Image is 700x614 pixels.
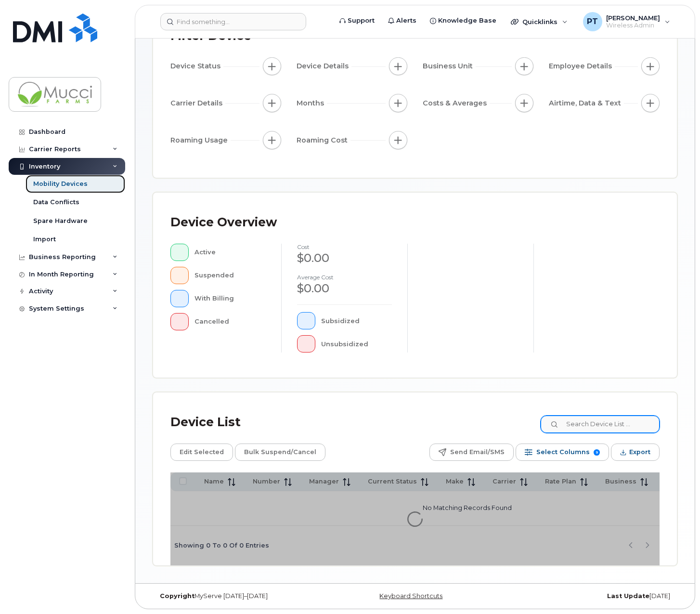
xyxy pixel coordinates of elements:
a: Knowledge Base [423,11,503,30]
span: Send Email/SMS [450,445,505,459]
button: Export [611,444,660,461]
strong: Copyright [160,592,194,600]
input: Search Device List ... [541,416,660,433]
span: Months [297,98,327,108]
span: Edit Selected [180,445,224,459]
span: Export [629,445,650,459]
a: Keyboard Shortcuts [379,592,442,600]
span: Device Details [297,61,351,71]
span: Roaming Cost [297,135,350,145]
span: Carrier Details [170,98,225,108]
span: Employee Details [549,61,615,71]
div: Subsidized [321,312,392,329]
div: $0.00 [297,280,392,297]
div: Active [194,244,266,261]
div: MyServe [DATE]–[DATE] [153,592,327,600]
div: Device Overview [170,210,277,235]
button: Send Email/SMS [429,444,514,461]
h4: cost [297,244,392,250]
span: Device Status [170,61,223,71]
span: Support [348,16,375,26]
span: Knowledge Base [438,16,496,26]
button: Edit Selected [170,444,233,461]
input: Find something... [160,13,306,30]
button: Bulk Suspend/Cancel [235,444,325,461]
h4: Average cost [297,274,392,280]
div: Peter Triferis [576,12,677,31]
span: Roaming Usage [170,135,231,145]
div: $0.00 [297,250,392,266]
div: Unsubsidized [321,335,392,353]
span: Quicklinks [522,18,557,26]
span: [PERSON_NAME] [606,14,660,22]
button: Select Columns 9 [516,444,609,461]
div: Quicklinks [504,12,574,31]
span: Alerts [396,16,416,26]
a: Alerts [381,11,423,30]
span: Bulk Suspend/Cancel [244,445,316,459]
span: Business Unit [423,61,476,71]
div: Suspended [194,267,266,284]
span: Costs & Averages [423,98,490,108]
span: Wireless Admin [606,22,660,29]
div: [DATE] [503,592,677,600]
span: PT [587,16,598,27]
span: Airtime, Data & Text [549,98,624,108]
span: 9 [594,449,600,456]
div: Device List [170,410,241,435]
div: Cancelled [194,313,266,330]
div: With Billing [194,290,266,307]
a: Support [333,11,381,30]
span: Select Columns [536,445,590,459]
strong: Last Update [607,592,649,600]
